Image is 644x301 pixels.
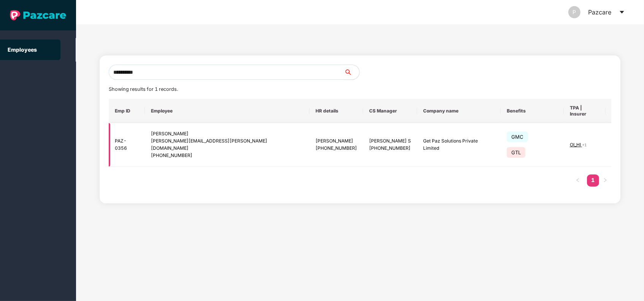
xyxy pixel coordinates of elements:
[501,99,564,123] th: Benefits
[151,138,303,152] div: [PERSON_NAME][EMAIL_ADDRESS][PERSON_NAME][DOMAIN_NAME]
[603,178,608,182] span: right
[576,178,580,182] span: left
[507,147,525,158] span: GTL
[599,174,611,187] button: right
[344,65,360,80] button: search
[109,86,178,92] span: Showing results for 1 records.
[363,99,417,123] th: CS Manager
[145,99,309,123] th: Employee
[316,145,357,152] div: [PHONE_NUMBER]
[109,99,145,123] th: Emp ID
[587,174,599,186] a: 1
[316,138,357,145] div: [PERSON_NAME]
[572,174,584,187] button: left
[369,138,411,145] div: [PERSON_NAME] S
[417,99,500,123] th: Company name
[599,174,611,187] li: Next Page
[619,9,625,15] span: caret-down
[344,69,359,75] span: search
[151,152,303,159] div: [PHONE_NUMBER]
[417,123,500,167] td: Get Paz Solutions Private Limited
[369,145,411,152] div: [PHONE_NUMBER]
[109,123,145,167] td: PAZ-0356
[309,99,363,123] th: HR details
[151,130,303,138] div: [PERSON_NAME]
[587,174,599,187] li: 1
[582,143,587,147] span: + 1
[507,131,528,142] span: GMC
[572,174,584,187] li: Previous Page
[573,6,576,18] span: P
[606,99,632,123] th: More
[8,46,37,53] a: Employees
[564,99,606,123] th: TPA | Insurer
[570,142,582,147] span: OI_HI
